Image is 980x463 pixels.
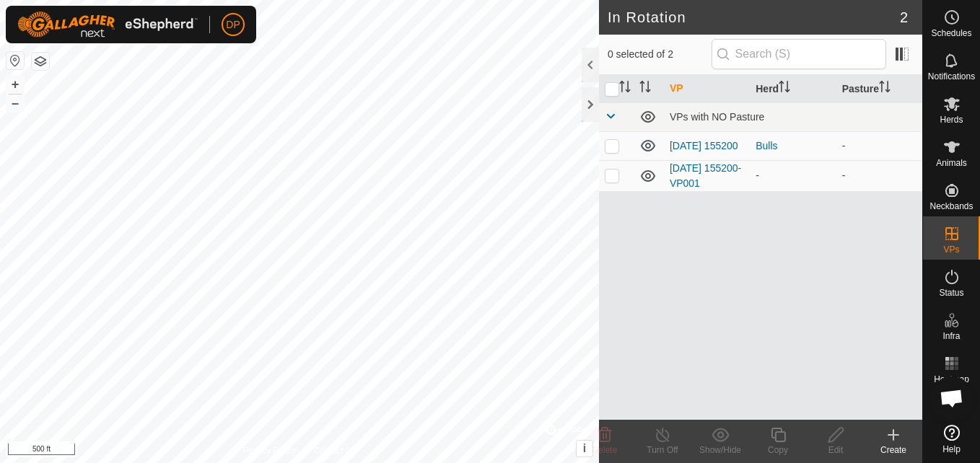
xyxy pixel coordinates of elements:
[314,444,356,457] a: Contact Us
[943,245,959,254] span: VPs
[836,131,922,160] td: -
[836,160,922,191] td: -
[900,6,908,28] span: 2
[928,72,975,81] span: Notifications
[6,52,24,69] button: Reset Map
[583,442,586,454] span: i
[942,445,961,454] span: Help
[608,47,712,62] span: 0 selected of 2
[779,83,790,94] p-sorticon: Activate to sort
[634,444,691,457] div: Turn Off
[6,76,24,93] button: +
[942,332,960,340] span: Infra
[756,168,830,183] div: -
[936,159,967,167] span: Animals
[6,94,24,112] button: –
[836,75,922,103] th: Pasture
[865,444,922,457] div: Create
[712,39,886,69] input: Search (S)
[750,75,836,103] th: Herd
[664,75,750,103] th: VP
[242,444,297,457] a: Privacy Policy
[670,162,741,189] a: [DATE] 155200-VP001
[608,9,900,26] h2: In Rotation
[939,288,963,297] span: Status
[930,376,974,420] div: Open chat
[807,444,865,457] div: Edit
[879,83,891,94] p-sorticon: Activate to sort
[670,111,916,123] div: VPs with NO Pasture
[619,83,631,94] p-sorticon: Activate to sort
[32,53,49,70] button: Map Layers
[639,83,651,94] p-sorticon: Activate to sort
[749,444,807,457] div: Copy
[670,140,738,151] a: [DATE] 155200
[592,445,618,455] span: Delete
[931,29,971,38] span: Schedules
[934,375,969,384] span: Heatmap
[577,441,592,457] button: i
[226,17,240,32] span: DP
[940,115,963,124] span: Herds
[756,138,830,154] div: Bulls
[929,202,973,211] span: Neckbands
[691,444,749,457] div: Show/Hide
[17,12,198,38] img: Gallagher Logo
[923,419,980,459] a: Help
